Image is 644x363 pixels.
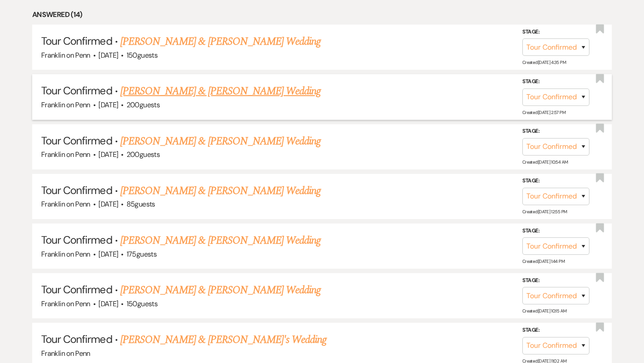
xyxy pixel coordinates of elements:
[41,34,112,48] span: Tour Confirmed
[522,27,589,37] label: Stage:
[120,133,321,149] a: [PERSON_NAME] & [PERSON_NAME] Wedding
[41,199,90,209] span: Franklin on Penn
[522,209,567,215] span: Created: [DATE] 12:55 PM
[98,299,118,308] span: [DATE]
[41,299,90,308] span: Franklin on Penn
[120,282,321,298] a: [PERSON_NAME] & [PERSON_NAME] Wedding
[522,59,566,65] span: Created: [DATE] 4:35 PM
[522,308,566,314] span: Created: [DATE] 10:15 AM
[41,84,112,97] span: Tour Confirmed
[522,77,589,87] label: Stage:
[522,110,565,115] span: Created: [DATE] 2:57 PM
[522,226,589,236] label: Stage:
[120,34,321,50] a: [PERSON_NAME] & [PERSON_NAME] Wedding
[127,249,157,259] span: 175 guests
[98,100,118,110] span: [DATE]
[522,258,564,264] span: Created: [DATE] 1:44 PM
[32,9,612,21] li: Answered (14)
[120,332,327,348] a: [PERSON_NAME] & [PERSON_NAME]'s Wedding
[41,150,90,159] span: Franklin on Penn
[41,100,90,110] span: Franklin on Penn
[98,199,118,209] span: [DATE]
[522,276,589,286] label: Stage:
[98,150,118,159] span: [DATE]
[127,150,160,159] span: 200 guests
[41,183,112,197] span: Tour Confirmed
[41,332,112,346] span: Tour Confirmed
[522,176,589,186] label: Stage:
[127,51,157,60] span: 150 guests
[41,249,90,259] span: Franklin on Penn
[41,51,90,60] span: Franklin on Penn
[127,199,155,209] span: 85 guests
[41,283,112,296] span: Tour Confirmed
[41,134,112,148] span: Tour Confirmed
[127,100,160,110] span: 200 guests
[522,325,589,335] label: Stage:
[120,183,321,199] a: [PERSON_NAME] & [PERSON_NAME] Wedding
[98,51,118,60] span: [DATE]
[41,349,90,358] span: Franklin on Penn
[522,127,589,136] label: Stage:
[98,249,118,259] span: [DATE]
[522,159,568,165] span: Created: [DATE] 10:54 AM
[120,232,321,249] a: [PERSON_NAME] & [PERSON_NAME] Wedding
[120,83,321,99] a: [PERSON_NAME] & [PERSON_NAME] Wedding
[41,233,112,247] span: Tour Confirmed
[127,299,157,308] span: 150 guests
